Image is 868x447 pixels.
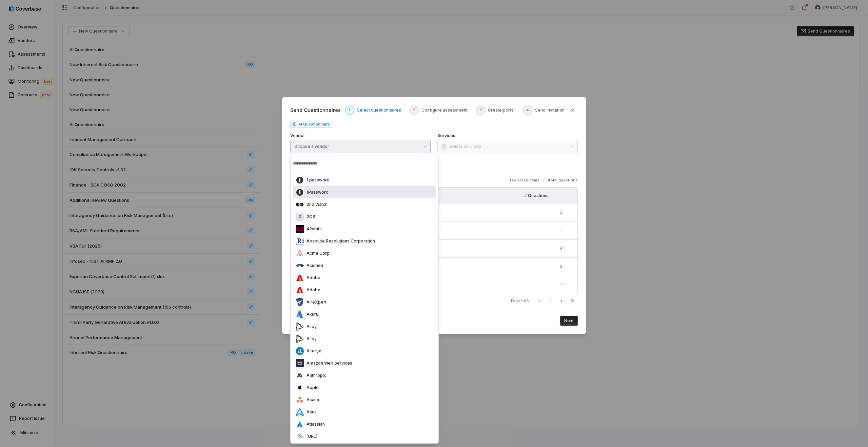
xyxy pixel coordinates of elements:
span: 4 [526,108,529,113]
p: 42stats [304,226,322,232]
span: 1 [561,228,563,233]
span: 1 selected items [509,178,539,183]
p: 2nd Watch [304,202,328,207]
span: 3 [560,264,563,269]
span: 3 total questions [547,178,578,183]
span: • [542,178,544,183]
div: Choose a vendor [294,144,329,149]
p: 1Password [304,190,329,195]
p: Amazon Web Services [304,361,352,366]
span: Send invitation [535,108,565,113]
p: Asana [304,397,319,403]
span: Send Questionnaires [290,106,341,114]
p: Apple [304,385,319,390]
p: Adobe [304,287,320,293]
span: Create portal [488,108,515,113]
span: 2 [413,108,415,113]
span: 1 [349,108,351,113]
p: Alloy [304,324,317,329]
p: Asus [304,409,317,415]
span: 3 [479,108,482,113]
span: 4 [560,246,563,251]
p: AireXpert [304,299,327,305]
div: # Questions [524,193,572,198]
span: AI Questionnaire [298,121,330,127]
label: Services [437,133,578,138]
p: 1 password [304,177,330,183]
p: Absolute Resolutions Corporation [304,238,375,244]
span: 1 [561,282,563,288]
p: Alloy [304,336,317,342]
p: Acme Corp [304,251,330,256]
p: Akur8 [304,312,319,317]
p: 2OS [304,214,315,219]
span: 3 [560,210,563,215]
p: Acumen [304,263,323,268]
p: Atlassian [304,422,325,427]
button: Next [560,316,578,326]
label: Vendor [290,133,431,138]
p: Alteryx [304,348,321,354]
button: Choose a vendor [290,140,431,153]
span: Select questionnaires [357,108,401,113]
p: Adobe [304,275,320,280]
p: Anthropic [304,373,326,378]
div: Page 1 of 5 [511,298,529,304]
span: Configure assessment [421,108,468,113]
p: [URL] [304,434,317,439]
